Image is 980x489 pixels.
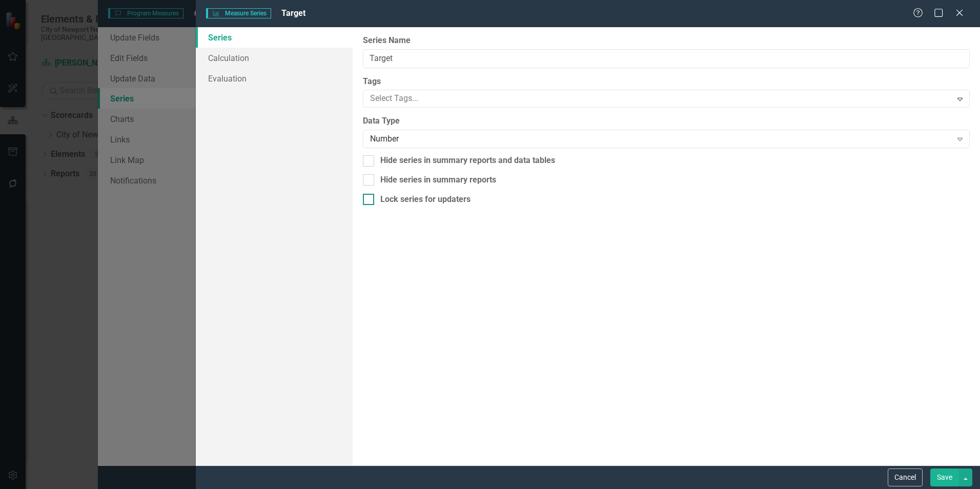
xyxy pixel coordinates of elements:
div: Hide series in summary reports and data tables [380,155,555,167]
span: Target [281,8,305,18]
input: Series Name [363,49,970,68]
label: Tags [363,76,970,88]
div: Number [370,133,951,145]
label: Series Name [363,35,970,47]
span: Measure Series [206,8,271,18]
button: Cancel [888,468,923,486]
label: Data Type [363,115,970,127]
div: Hide series in summary reports [380,174,496,186]
div: Lock series for updaters [380,194,471,206]
a: Evaluation [196,68,353,89]
button: Save [930,468,959,486]
a: Series [196,27,353,48]
a: Calculation [196,48,353,68]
